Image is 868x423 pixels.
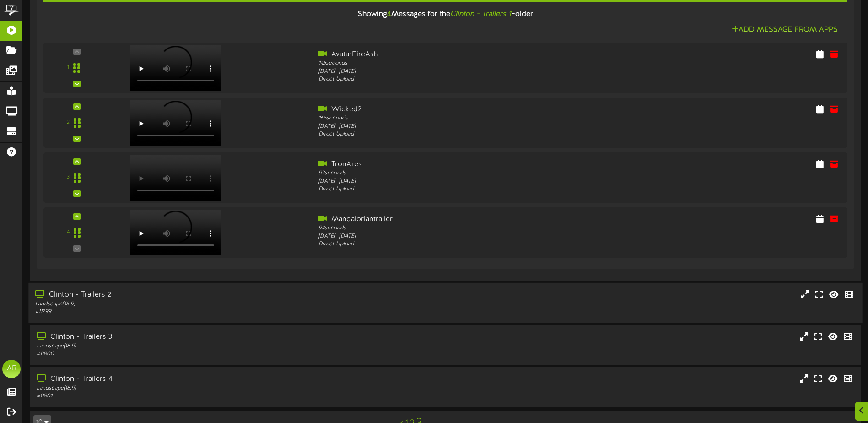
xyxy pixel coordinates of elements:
div: Direct Upload [318,76,640,83]
div: # 11800 [37,350,369,358]
div: Landscape ( 16:9 ) [37,342,369,350]
div: [DATE] - [DATE] [318,178,640,185]
div: Mandaloriantrailer [318,214,640,225]
span: 4 [387,10,391,18]
div: 165 seconds [318,114,640,122]
div: AB [2,360,21,378]
div: [DATE] - [DATE] [318,68,640,76]
div: 92 seconds [318,169,640,177]
div: Direct Upload [318,185,640,193]
div: Showing Messages for the Folder [37,5,854,24]
i: Clinton - Trailers 1 [450,10,511,18]
div: Clinton - Trailers 3 [37,332,369,342]
div: Landscape ( 16:9 ) [37,385,369,392]
div: 145 seconds [318,60,640,67]
div: # 11801 [37,392,369,400]
div: Clinton - Trailers 2 [35,289,369,300]
div: Clinton - Trailers 4 [37,374,369,385]
div: 94 seconds [318,224,640,232]
div: [DATE] - [DATE] [318,233,640,240]
div: Direct Upload [318,240,640,248]
div: TronAres [318,159,640,170]
div: Direct Upload [318,130,640,138]
div: [DATE] - [DATE] [318,123,640,130]
div: # 11799 [35,308,369,316]
div: Landscape ( 16:9 ) [35,300,369,308]
button: Add Message From Apps [729,24,841,36]
div: AvatarFireAsh [318,49,640,60]
div: Wicked2 [318,104,640,115]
